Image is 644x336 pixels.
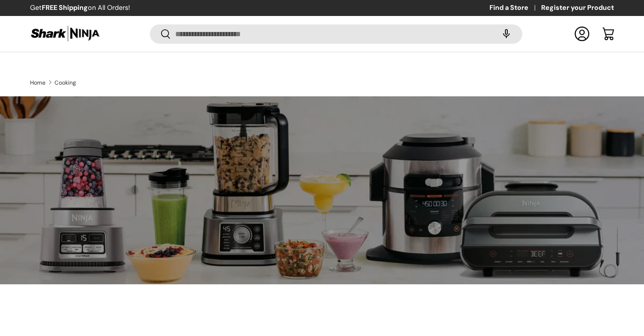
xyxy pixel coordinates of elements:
[30,24,101,43] img: Shark Ninja Philippines
[491,23,521,44] speech-search-button: Search by voice
[30,3,130,13] p: Get on All Orders!
[42,3,88,12] strong: FREE Shipping
[30,80,46,86] a: Home
[541,3,614,13] a: Register your Product
[54,80,76,86] a: Cooking
[489,3,541,13] a: Find a Store
[30,78,614,87] nav: Breadcrumbs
